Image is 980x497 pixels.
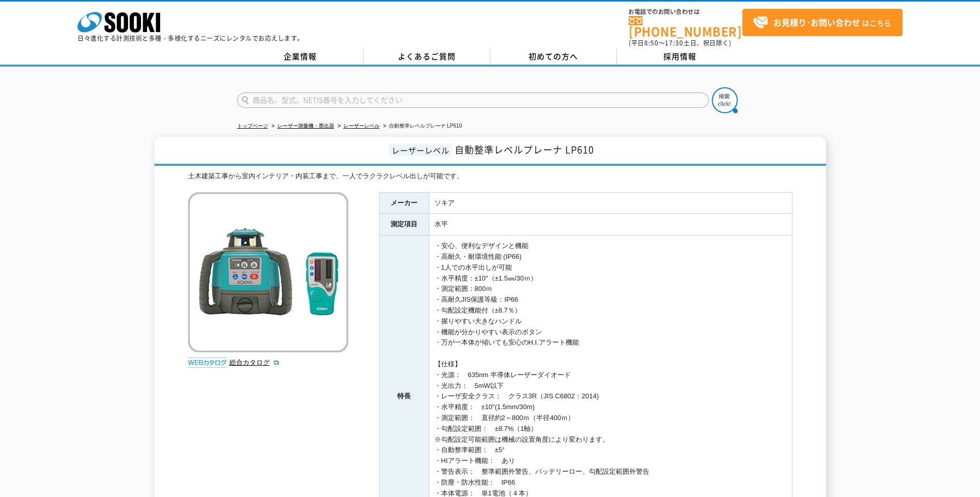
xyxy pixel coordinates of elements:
[490,49,617,65] a: 初めての方へ
[629,9,742,15] span: お電話でのお問い合わせは
[429,214,792,236] td: 水平
[277,123,334,129] a: レーザー測量機・墨出器
[379,192,429,214] th: メーカー
[753,15,891,30] span: はこちら
[712,87,738,113] img: btn_search.png
[237,92,709,108] input: 商品名、型式、NETIS番号を入力してください
[237,123,268,129] a: トップページ
[665,38,683,48] span: 17:30
[381,121,462,132] li: 自動整準レベルプレーナ LP610
[429,192,792,214] td: ソキア
[188,358,227,368] img: webカタログ
[644,38,659,48] span: 8:50
[455,143,594,157] span: 自動整準レベルプレーナ LP610
[364,49,490,65] a: よくあるご質問
[773,16,860,28] strong: お見積り･お問い合わせ
[188,171,792,182] div: 土木建築工事から室内インテリア・内装工事まで、一人でラクラクレベル出しが可能です。
[229,359,280,366] a: 総合カタログ
[528,51,578,62] span: 初めての方へ
[389,144,452,156] span: レーザーレベル
[629,38,731,48] span: (平日 ～ 土日、祝日除く)
[77,35,304,41] p: 日々進化する計測技術と多種・多様化するニーズにレンタルでお応えします。
[617,49,743,65] a: 採用情報
[237,49,364,65] a: 企業情報
[379,214,429,236] th: 測定項目
[344,123,380,129] a: レーザーレベル
[629,16,742,37] a: [PHONE_NUMBER]
[188,192,348,352] img: 自動整準レベルプレーナ LP610
[742,9,903,36] a: お見積り･お問い合わせはこちら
